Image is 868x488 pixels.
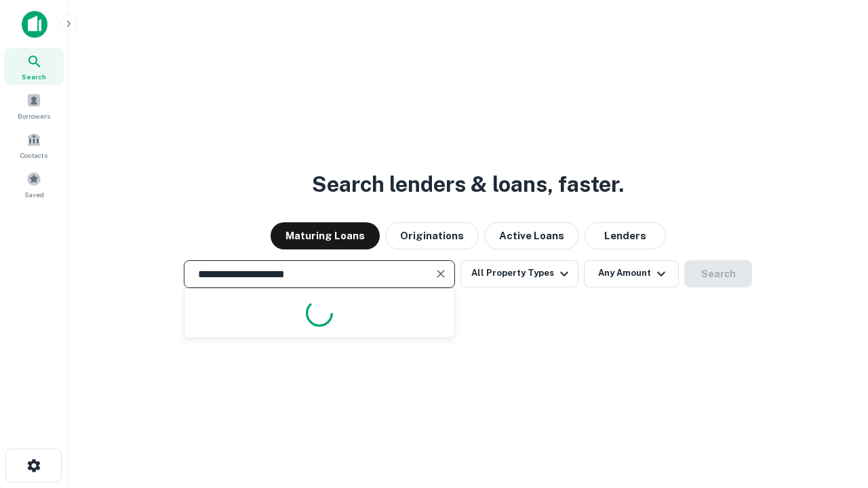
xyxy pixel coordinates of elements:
[800,380,868,445] iframe: Chat Widget
[271,222,380,249] button: Maturing Loans
[22,11,47,38] img: capitalize-icon.png
[20,150,47,161] span: Contacts
[312,168,624,201] h3: Search lenders & loans, faster.
[4,48,64,85] a: Search
[4,166,64,203] a: Saved
[385,222,479,249] button: Originations
[24,189,44,200] span: Saved
[584,260,679,287] button: Any Amount
[18,110,50,121] span: Borrowers
[4,127,64,163] a: Contacts
[431,264,450,283] button: Clear
[484,222,579,249] button: Active Loans
[460,260,578,287] button: All Property Types
[585,222,666,249] button: Lenders
[22,71,46,82] span: Search
[4,87,64,124] a: Borrowers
